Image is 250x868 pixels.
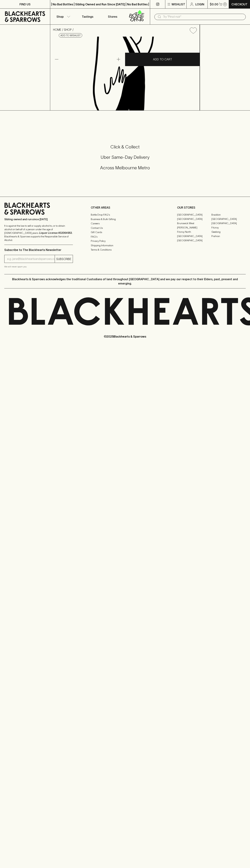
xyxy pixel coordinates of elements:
input: Try "Pinot noir" [163,14,243,20]
a: [GEOGRAPHIC_DATA] [211,221,246,225]
img: Mount Zero Lemon & Thyme Mixed Olives Pouch 80g [50,37,200,110]
strong: Liquor License #32064953 [39,231,72,234]
p: Blackhearts & Sparrows acknowledges the traditional Custodians of land throughout [GEOGRAPHIC_DAT... [7,277,243,286]
p: Shop [56,14,64,19]
a: Braddon [211,213,246,217]
p: Wishlist [172,2,185,6]
button: Shop [50,9,75,24]
h5: Across Melbourne Metro [4,165,246,171]
p: It is against the law to sell or supply alcohol to, or to obtain alcohol on behalf of a person un... [4,224,73,242]
p: Subscribe to The Blackhearts Newsletter [4,248,73,252]
a: SHOP [64,28,72,31]
a: [GEOGRAPHIC_DATA] [177,234,211,238]
a: Contact Us [91,226,159,230]
button: SUBSCRIBE [55,255,73,263]
h5: Click & Collect [4,144,246,150]
p: Stores [108,14,117,19]
a: [GEOGRAPHIC_DATA] [177,213,211,217]
a: Business & Bulk Gifting [91,217,159,221]
p: ADD TO CART [153,57,172,61]
a: [GEOGRAPHIC_DATA] [177,217,211,221]
a: [GEOGRAPHIC_DATA] [177,238,211,243]
a: Fitzroy North [177,230,211,234]
a: [GEOGRAPHIC_DATA] [211,217,246,221]
h5: Uber Same-Day Delivery [4,154,246,160]
p: 0 [224,3,226,5]
a: Prahran [211,234,246,238]
p: OTHER AREAS [91,205,159,210]
a: Geelong [211,230,246,234]
p: Sibling owned and run since [DATE] [4,218,73,221]
button: Add to wishlist [188,26,198,35]
a: FAQ's [91,235,159,239]
a: Terms & Conditions [91,248,159,252]
a: Gift Cards [91,230,159,235]
a: Shipping Information [91,243,159,248]
input: e.g. jane@blackheartsandsparrows.com.au [7,256,55,262]
div: Call to action block [4,130,246,189]
a: Tastings [75,9,100,24]
a: Careers [91,221,159,226]
a: Bottle Drop FAQ's [91,213,159,217]
p: Login [195,2,204,6]
p: We will never spam you [4,265,73,268]
a: Brunswick West [177,221,211,225]
a: Fitzroy [211,225,246,230]
a: Stores [100,9,125,24]
a: Privacy Policy [91,239,159,243]
p: OUR STORES [177,205,246,210]
p: Checkout [231,2,247,6]
button: Add to wishlist [59,33,82,38]
p: FIND US [19,2,31,6]
p: $0.00 [210,2,218,6]
p: SUBSCRIBE [56,257,71,261]
a: HOME [53,28,61,31]
button: ADD TO CART [125,53,200,66]
p: Tastings [82,14,93,19]
a: [PERSON_NAME] [177,225,211,230]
